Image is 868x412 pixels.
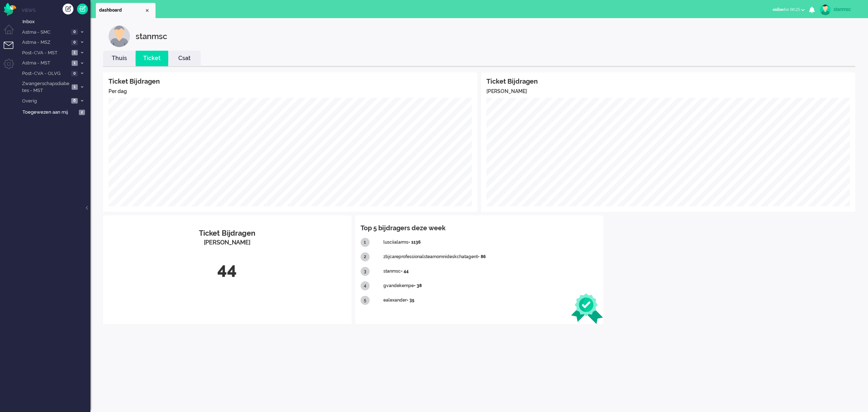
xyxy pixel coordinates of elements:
div: Creëer ticket [63,4,73,14]
li: Thuis [103,51,136,66]
li: onlinefor 00:25 [768,2,809,18]
span: Post-CVA - OLVG [21,70,69,77]
span: 0 [71,71,78,76]
li: Views [22,7,90,13]
a: Inbox [21,17,90,25]
li: Ticket [136,51,168,66]
span: 0 [71,40,78,45]
span: 1 [72,84,78,90]
div: [PERSON_NAME] [109,239,346,247]
span: online [773,7,784,12]
li: Admin menu [4,59,20,75]
img: flow_omnibird.svg [4,3,16,16]
div: stanmsc [834,6,861,13]
div: lusciialarms [383,235,598,250]
span: Astma - MSZ [21,39,69,46]
img: customer.svg [109,25,130,47]
a: Quick Ticket [77,4,88,14]
span: Inbox [22,18,90,25]
b: - 38 [414,283,422,288]
div: zbjcareprofessionalsteamomnideskchatagent [383,250,598,264]
span: Astma - MST [21,60,69,67]
span: Astma - SMC [21,29,69,36]
li: Dashboard menu [4,25,20,41]
h4: Ticket Bijdragen [109,78,472,85]
div: stanmsc [383,264,598,279]
span: Post-CVA - MST [21,50,69,56]
div: 4 [361,281,370,290]
img: avatar [820,4,831,15]
li: Dashboard [96,3,156,18]
span: dashboard [99,7,144,13]
div: stanmsc [136,25,167,47]
b: - 44 [401,269,409,274]
span: 0 [71,29,78,35]
button: onlinefor 00:25 [768,4,809,15]
b: - 86 [478,254,486,259]
span: 1 [72,60,78,66]
li: Tickets menu [4,42,20,58]
div: 1 [361,238,370,247]
div: Ticket Bijdragen [109,228,346,239]
span: 1 [72,50,78,55]
a: Omnidesk [4,5,16,10]
h5: Per dag [109,89,472,94]
div: 2 [361,252,370,261]
div: 5 [361,296,370,305]
div: gvandekempe [383,279,598,293]
span: Zwangerschapsdiabetes - MST [21,80,69,94]
span: for 00:25 [773,7,800,12]
div: 3 [361,267,370,276]
h4: Top 5 bijdragers deze week [361,224,598,232]
b: - 1136 [408,240,421,245]
a: Ticket [136,54,168,63]
h5: [PERSON_NAME] [486,89,850,94]
a: Thuis [103,54,136,63]
b: - 35 [407,298,414,303]
span: 6 [71,98,78,104]
span: Toegewezen aan mij [22,109,77,116]
a: Csat [168,54,201,63]
a: stanmsc [818,4,861,15]
span: Overig [21,98,69,105]
div: Close tab [144,8,150,13]
div: 44 [109,257,346,281]
div: ealexander [383,293,598,308]
a: Toegewezen aan mij 2 [21,108,90,116]
li: Csat [168,51,201,66]
span: 2 [79,110,85,115]
h4: Ticket Bijdragen [486,78,850,85]
img: ribbon.svg [571,293,603,324]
